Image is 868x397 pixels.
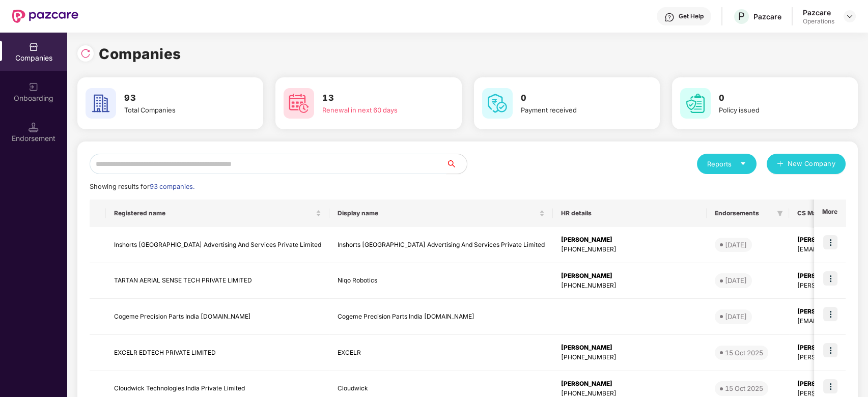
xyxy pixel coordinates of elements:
div: Total Companies [124,105,235,115]
div: [PERSON_NAME] [561,343,698,353]
h1: Companies [99,43,181,65]
img: svg+xml;base64,PHN2ZyBpZD0iSGVscC0zMngzMiIgeG1sbnM9Imh0dHA6Ly93d3cudzMub3JnLzIwMDAvc3ZnIiB3aWR0aD... [664,12,675,22]
td: Niqo Robotics [329,263,553,299]
span: caret-down [740,160,746,167]
th: Display name [329,200,553,227]
img: icon [823,307,837,321]
th: HR details [553,200,707,227]
div: [PHONE_NUMBER] [561,245,698,254]
th: Registered name [106,200,329,227]
td: EXCELR EDTECH PRIVATE LIMITED [106,335,329,371]
img: svg+xml;base64,PHN2ZyB3aWR0aD0iMTQuNSIgaGVpZ2h0PSIxNC41IiB2aWV3Qm94PSIwIDAgMTYgMTYiIGZpbGw9Im5vbm... [29,122,39,132]
span: plus [777,160,783,168]
button: search [446,154,467,174]
img: icon [823,271,837,286]
div: 15 Oct 2025 [725,348,763,358]
div: 15 Oct 2025 [725,383,763,393]
h3: 13 [322,92,433,105]
span: P [738,10,745,22]
td: Inshorts [GEOGRAPHIC_DATA] Advertising And Services Private Limited [106,227,329,263]
span: Registered name [114,209,314,217]
div: Reports [707,159,746,169]
div: Policy issued [719,105,829,115]
img: svg+xml;base64,PHN2ZyB4bWxucz0iaHR0cDovL3d3dy53My5vcmcvMjAwMC9zdmciIHdpZHRoPSI2MCIgaGVpZ2h0PSI2MC... [482,88,513,119]
img: icon [823,343,837,357]
h3: 93 [124,92,235,105]
span: filter [775,207,785,219]
span: filter [777,210,783,216]
div: [PHONE_NUMBER] [561,281,698,291]
td: Cogeme Precision Parts India [DOMAIN_NAME] [106,299,329,335]
div: [PERSON_NAME] [561,235,698,245]
img: svg+xml;base64,PHN2ZyB4bWxucz0iaHR0cDovL3d3dy53My5vcmcvMjAwMC9zdmciIHdpZHRoPSI2MCIgaGVpZ2h0PSI2MC... [284,88,314,119]
img: svg+xml;base64,PHN2ZyB3aWR0aD0iMjAiIGhlaWdodD0iMjAiIHZpZXdCb3g9IjAgMCAyMCAyMCIgZmlsbD0ibm9uZSIgeG... [29,82,39,92]
td: TARTAN AERIAL SENSE TECH PRIVATE LIMITED [106,263,329,299]
img: svg+xml;base64,PHN2ZyB4bWxucz0iaHR0cDovL3d3dy53My5vcmcvMjAwMC9zdmciIHdpZHRoPSI2MCIgaGVpZ2h0PSI2MC... [680,88,711,119]
div: Payment received [521,105,631,115]
img: New Pazcare Logo [12,10,78,23]
div: [DATE] [725,240,747,250]
div: Operations [803,17,834,25]
th: More [814,200,846,227]
span: New Company [788,159,836,169]
h3: 0 [521,92,631,105]
div: Renewal in next 60 days [322,105,433,115]
div: [PHONE_NUMBER] [561,353,698,362]
td: Cogeme Precision Parts India [DOMAIN_NAME] [329,299,553,335]
div: Pazcare [803,8,834,17]
div: Get Help [679,12,704,20]
img: icon [823,379,837,393]
img: svg+xml;base64,PHN2ZyB4bWxucz0iaHR0cDovL3d3dy53My5vcmcvMjAwMC9zdmciIHdpZHRoPSI2MCIgaGVpZ2h0PSI2MC... [86,88,116,119]
div: [PERSON_NAME] [561,379,698,389]
td: EXCELR [329,335,553,371]
td: Inshorts [GEOGRAPHIC_DATA] Advertising And Services Private Limited [329,227,553,263]
button: plusNew Company [767,154,846,174]
img: svg+xml;base64,PHN2ZyBpZD0iRHJvcGRvd24tMzJ4MzIiIHhtbG5zPSJodHRwOi8vd3d3LnczLm9yZy8yMDAwL3N2ZyIgd2... [846,12,854,20]
span: Endorsements [715,209,773,217]
img: icon [823,235,837,249]
div: [DATE] [725,311,747,322]
img: svg+xml;base64,PHN2ZyBpZD0iQ29tcGFuaWVzIiB4bWxucz0iaHR0cDovL3d3dy53My5vcmcvMjAwMC9zdmciIHdpZHRoPS... [29,42,39,52]
span: search [446,160,467,168]
div: [DATE] [725,275,747,286]
div: Pazcare [753,12,781,21]
span: 93 companies. [150,183,194,190]
h3: 0 [719,92,829,105]
span: Display name [338,209,537,217]
span: Showing results for [90,183,194,190]
img: svg+xml;base64,PHN2ZyBpZD0iUmVsb2FkLTMyeDMyIiB4bWxucz0iaHR0cDovL3d3dy53My5vcmcvMjAwMC9zdmciIHdpZH... [80,48,91,59]
div: [PERSON_NAME] [561,271,698,281]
